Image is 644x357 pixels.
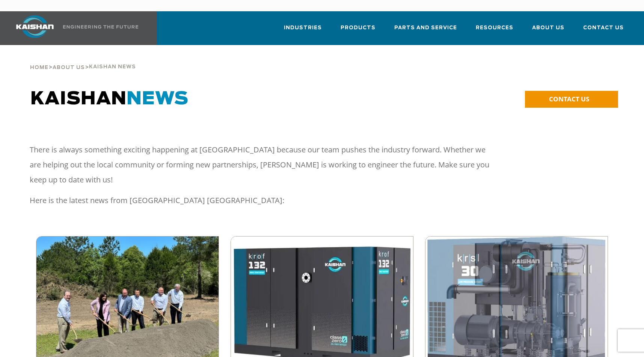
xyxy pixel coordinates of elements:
[30,142,495,187] p: There is always something exciting happening at [GEOGRAPHIC_DATA] because our team pushes the ind...
[53,65,85,70] span: About Us
[532,24,564,32] span: About Us
[30,193,495,208] p: Here is the latest news from [GEOGRAPHIC_DATA] [GEOGRAPHIC_DATA]:
[341,24,376,32] span: Products
[30,45,136,74] div: > >
[284,18,322,44] a: Industries
[63,25,138,29] img: Engineering the future
[476,18,513,44] a: Resources
[341,18,376,44] a: Products
[583,24,624,32] span: Contact Us
[583,18,624,44] a: Contact Us
[284,24,322,32] span: Industries
[30,65,48,70] span: Home
[394,18,457,44] a: Parts and Service
[30,90,189,108] span: KAISHAN
[549,95,589,103] span: CONTACT US
[525,91,618,108] a: CONTACT US
[394,24,457,32] span: Parts and Service
[7,15,63,38] img: kaishan logo
[53,64,85,71] a: About Us
[127,90,189,108] span: NEWS
[89,65,136,69] span: Kaishan News
[476,24,513,32] span: Resources
[7,11,140,45] a: Kaishan USA
[532,18,564,44] a: About Us
[30,64,48,71] a: Home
